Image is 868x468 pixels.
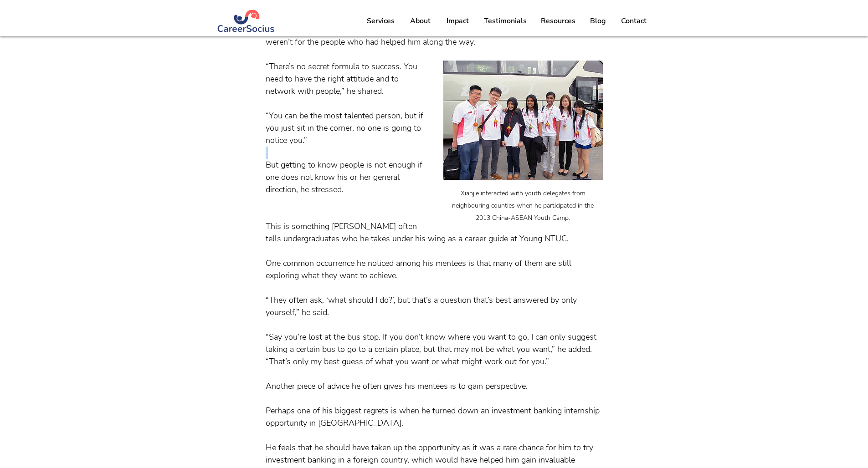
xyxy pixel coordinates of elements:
p: Blog [586,10,611,32]
span: One common occurrence he noticed among his mentees is that many of them are still exploring what ... [266,258,574,281]
p: Resources [536,10,580,32]
span: “Say you’re lost at the bus stop. If you don’t know where you want to go, I can only suggest taki... [266,331,599,367]
span: This is something [PERSON_NAME] often tells undergraduates who he takes under his wing as a caree... [266,221,569,244]
a: Blog [583,10,613,32]
a: Services [360,10,402,32]
span: “They often ask, ‘what should I do?’, but that’s a question that’s best answered by only yourself... [266,295,579,318]
a: Impact [438,10,477,32]
span: “There’s no secret formula to success. You need to have the right attitude and to network with pe... [266,61,420,97]
a: About [402,10,438,32]
span: But getting to know people is not enough if one does not know his or her general direction, he st... [266,159,425,195]
a: Contact [613,10,654,32]
span: Another piece of advice he often gives his mentees is to gain perspective. [266,381,528,392]
span: “You can be the most talented person, but if you just sit in the corner, no one is going to notic... [266,110,426,146]
a: Resources [534,10,583,32]
p: Testimonials [479,10,531,32]
span: Xianjie interacted with youth delegates from neighbouring counties when he participated in the 20... [452,189,596,222]
p: Impact [442,10,473,32]
a: Testimonials [477,10,534,32]
p: Services [362,10,399,32]
img: Logo Blue (#283972) png.png [217,10,276,32]
span: Perhaps one of his biggest regrets is when he turned down an investment banking internship opport... [266,405,602,428]
p: Contact [616,10,651,32]
img: ree [443,61,603,180]
nav: Site [360,10,654,32]
p: About [406,10,435,32]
